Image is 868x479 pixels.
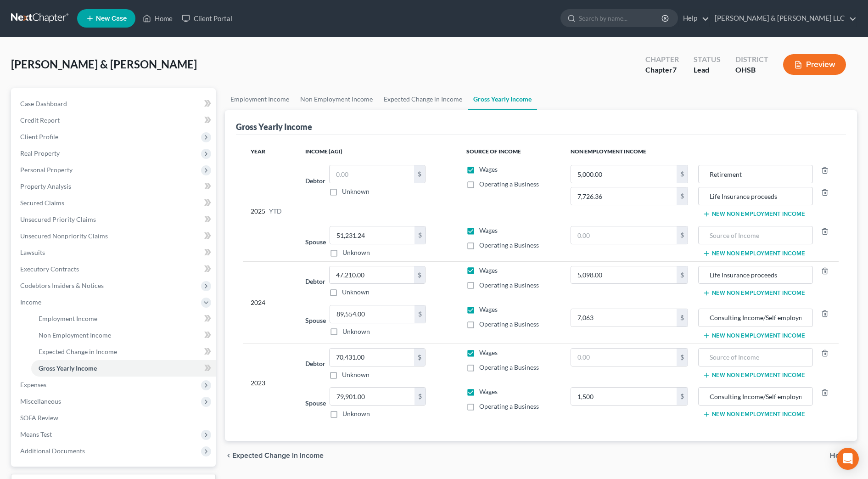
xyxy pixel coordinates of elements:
a: Lawsuits [13,244,216,261]
a: Case Dashboard [13,96,216,112]
div: 2025 [251,165,291,257]
div: Chapter [645,65,679,75]
a: Property Analysis [13,178,216,195]
input: 0.00 [571,309,677,327]
input: 0.00 [330,349,414,366]
input: Source of Income [703,388,808,405]
a: Gross Yearly Income [31,360,216,377]
span: Home [830,452,850,459]
a: Client Portal [177,10,237,27]
button: New Non Employment Income [703,411,805,418]
label: Unknown [342,248,370,257]
a: Unsecured Priority Claims [13,211,216,228]
button: Preview [783,54,846,75]
span: Miscellaneous [20,397,61,405]
div: $ [414,349,425,366]
span: Employment Income [39,315,97,322]
span: YTD [269,207,282,216]
div: $ [677,226,688,244]
input: 0.00 [330,266,414,284]
input: 0.00 [330,388,414,405]
i: chevron_left [225,452,232,459]
a: Non Employment Income [295,88,378,110]
div: Lead [694,65,721,75]
input: 0.00 [330,226,414,244]
input: 0.00 [571,388,677,405]
input: 0.00 [571,266,677,284]
span: Wages [479,349,498,356]
span: Operating a Business [479,180,539,188]
th: Year [243,142,298,161]
span: 7 [672,65,677,74]
input: 0.00 [571,165,677,183]
span: Income [20,298,41,306]
span: Codebtors Insiders & Notices [20,282,104,289]
div: OHSB [735,65,768,75]
span: Client Profile [20,133,58,141]
div: $ [677,388,688,405]
span: Expected Change in Income [39,348,117,355]
a: Unsecured Nonpriority Claims [13,228,216,244]
button: New Non Employment Income [703,289,805,297]
label: Unknown [342,287,370,297]
span: Means Test [20,430,52,438]
a: Help [678,10,709,27]
span: Operating a Business [479,402,539,410]
div: 2023 [251,348,291,418]
input: Source of Income [703,226,808,244]
a: Non Employment Income [31,327,216,344]
span: [PERSON_NAME] & [PERSON_NAME] [11,57,197,71]
div: $ [414,305,426,323]
label: Unknown [342,370,370,379]
input: 0.00 [571,226,677,244]
span: Expenses [20,381,46,389]
span: Wages [479,305,498,313]
span: Wages [479,388,498,395]
a: Gross Yearly Income [468,88,537,110]
label: Spouse [305,398,326,408]
span: Personal Property [20,166,73,174]
button: chevron_left Expected Change in Income [225,452,324,459]
label: Unknown [342,409,370,418]
span: New Case [96,15,127,22]
th: Income (AGI) [298,142,459,161]
div: $ [414,226,426,244]
span: Property Analysis [20,182,71,190]
span: Executory Contracts [20,265,79,273]
span: Real Property [20,149,60,157]
span: Non Employment Income [39,331,111,339]
th: Non Employment Income [563,142,839,161]
div: District [735,54,768,65]
span: Gross Yearly Income [39,364,97,372]
label: Debtor [305,276,325,286]
div: $ [677,187,688,205]
label: Debtor [305,359,325,368]
span: Operating a Business [479,281,539,289]
input: 0.00 [571,349,677,366]
button: New Non Employment Income [703,332,805,339]
div: $ [677,309,688,327]
a: Employment Income [225,88,295,110]
span: Wages [479,165,498,173]
input: 0.00 [330,165,414,183]
a: SOFA Review [13,410,216,426]
span: Unsecured Nonpriority Claims [20,232,108,240]
div: Chapter [645,54,679,65]
a: Expected Change in Income [378,88,468,110]
input: 0.00 [330,305,414,323]
label: Unknown [342,187,370,196]
div: $ [677,266,688,284]
input: 0.00 [571,187,677,205]
div: $ [414,266,425,284]
div: Status [694,54,721,65]
label: Debtor [305,176,325,186]
input: Source of Income [703,309,808,327]
input: Search by name... [579,10,663,27]
button: New Non Employment Income [703,372,805,379]
a: [PERSON_NAME] & [PERSON_NAME] LLC [710,10,857,27]
label: Spouse [305,237,326,247]
span: Wages [479,226,498,234]
div: $ [677,349,688,366]
input: Source of Income [703,349,808,366]
input: Source of Income [703,266,808,284]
